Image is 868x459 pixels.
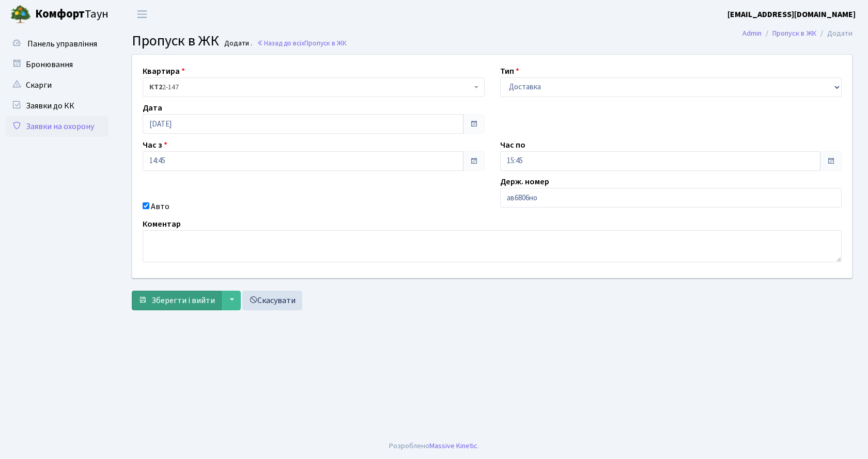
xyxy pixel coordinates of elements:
[727,9,856,20] b: [EMAIL_ADDRESS][DOMAIN_NAME]
[149,82,162,92] b: КТ2
[5,116,109,137] a: Заявки на охорону
[742,28,762,39] a: Admin
[222,39,252,48] small: Додати .
[5,75,109,96] a: Скарги
[151,200,169,213] label: Авто
[149,82,472,92] span: <b>КТ2</b>&nbsp;&nbsp;&nbsp;2-147
[143,102,162,114] label: Дата
[143,218,181,230] label: Коментар
[727,8,856,21] a: [EMAIL_ADDRESS][DOMAIN_NAME]
[5,34,109,54] a: Панель управління
[304,38,347,48] span: Пропуск в ЖК
[772,28,816,39] a: Пропуск в ЖК
[132,291,222,310] button: Зберегти і вийти
[727,23,868,44] nav: breadcrumb
[242,291,302,310] a: Скасувати
[35,6,109,23] span: Таун
[10,4,31,25] img: logo.png
[151,295,215,306] span: Зберегти і вийти
[429,440,477,451] a: Massive Kinetic
[500,139,525,151] label: Час по
[389,440,479,452] div: Розроблено .
[5,96,109,116] a: Заявки до КК
[5,54,109,75] a: Бронювання
[143,77,485,97] span: <b>КТ2</b>&nbsp;&nbsp;&nbsp;2-147
[500,188,842,208] input: AA0001AA
[500,176,549,188] label: Держ. номер
[27,38,97,50] span: Панель управління
[132,30,219,51] span: Пропуск в ЖК
[143,65,185,77] label: Квартира
[816,28,853,39] li: Додати
[257,38,347,48] a: Назад до всіхПропуск в ЖК
[500,65,519,77] label: Тип
[143,139,167,151] label: Час з
[35,6,85,22] b: Комфорт
[129,6,155,23] button: Переключити навігацію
